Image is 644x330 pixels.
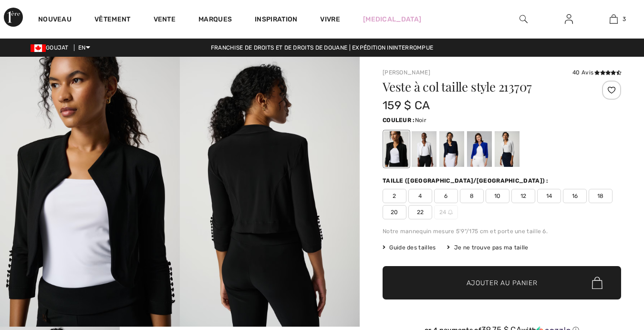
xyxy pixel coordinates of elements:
[94,15,130,25] a: Vêtement
[78,44,86,51] font: EN
[408,189,432,203] span: 4
[383,69,430,76] a: [PERSON_NAME]
[623,15,626,23] span: 3
[448,210,453,215] img: ring-m.svg
[320,14,340,24] a: Vivre
[572,69,593,76] font: 40 Avis
[454,244,529,251] font: Je ne trouve pas ma taille
[383,189,406,203] span: 2
[383,205,406,219] span: 20
[198,15,232,25] a: Marques
[383,227,621,236] div: Notre mannequin mesure 5'9"/175 cm et porte une taille 6.
[180,57,360,327] img: Veste à col taille style 213707. 2
[434,189,458,203] span: 6
[537,189,561,203] span: 14
[383,176,551,185] div: Taille ([GEOGRAPHIC_DATA]/[GEOGRAPHIC_DATA]) :
[384,131,409,167] div: Black
[439,131,464,167] div: Midnight Blue 40
[31,44,73,51] span: GOUJAT
[610,13,618,25] img: Mon sac
[408,205,432,219] span: 22
[31,44,46,52] img: Dollar canadien
[415,117,426,124] span: Noir
[589,189,613,203] span: 18
[460,189,484,203] span: 8
[389,244,436,251] font: Guide des tailles
[486,189,509,203] span: 10
[519,13,528,25] img: Rechercher sur le site Web
[563,189,587,203] span: 16
[255,15,297,25] span: Inspiration
[592,277,602,289] img: Bag.svg
[383,99,430,112] span: 159 $ CA
[439,208,447,217] font: 24
[363,14,421,24] a: [MEDICAL_DATA]
[511,189,535,203] span: 12
[383,81,582,93] h1: Veste à col taille style 213707
[467,131,492,167] div: Royal Sapphire 163
[38,15,72,25] a: Nouveau
[412,131,436,167] div: Vanilla 30
[557,13,581,25] a: Sign In
[383,117,415,124] span: Couleur :
[154,15,176,25] a: Vente
[4,8,23,27] img: 1ère Avenue
[467,278,538,288] span: Ajouter au panier
[592,13,636,25] a: 3
[565,13,573,25] img: Mes infos
[495,131,519,167] div: White
[383,266,621,299] button: Ajouter au panier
